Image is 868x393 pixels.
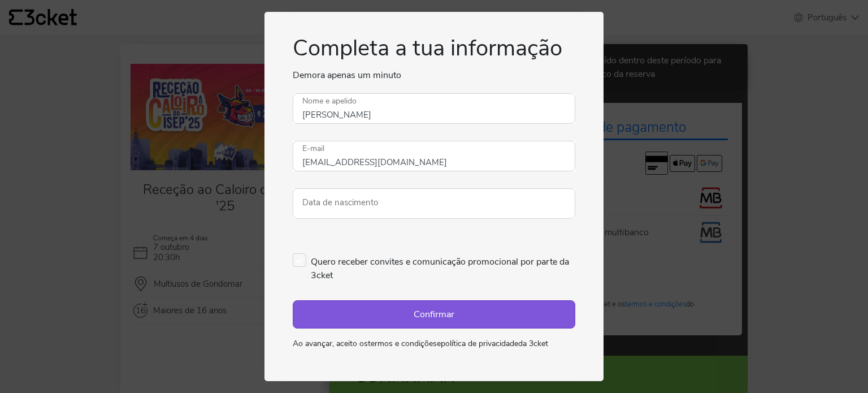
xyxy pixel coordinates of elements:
label: E-mail [293,141,334,157]
p: Ao avançar, aceito os e da 3cket [293,338,575,349]
h1: Completa a tua informação [293,34,575,68]
span: Quero receber convites e comunicação promocional por parte da 3cket [311,253,575,282]
label: Nome e apelido [293,93,366,110]
input: Nome e apelido [293,93,575,124]
input: E-mail [293,141,575,171]
button: Confirmar [293,300,575,329]
a: termos e condições [368,338,437,349]
a: política de privacidade [441,338,518,349]
p: Demora apenas um minuto [293,68,575,82]
input: Data de nascimento [293,188,575,219]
